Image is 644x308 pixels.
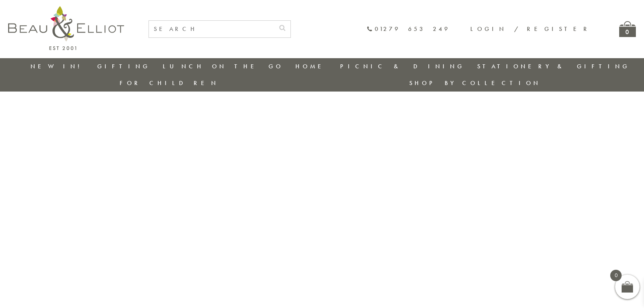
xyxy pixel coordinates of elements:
a: Stationery & Gifting [477,62,630,70]
input: SEARCH [149,21,274,37]
img: logo [8,6,124,50]
span: 0 [610,270,622,281]
a: Lunch On The Go [163,62,283,70]
a: Login / Register [470,25,591,33]
a: 01279 653 249 [367,26,450,33]
a: Picnic & Dining [340,62,465,70]
a: Shop by collection [409,79,541,87]
a: Home [295,62,328,70]
a: For Children [120,79,218,87]
a: New in! [31,62,85,70]
a: Gifting [97,62,150,70]
a: 0 [619,21,636,37]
